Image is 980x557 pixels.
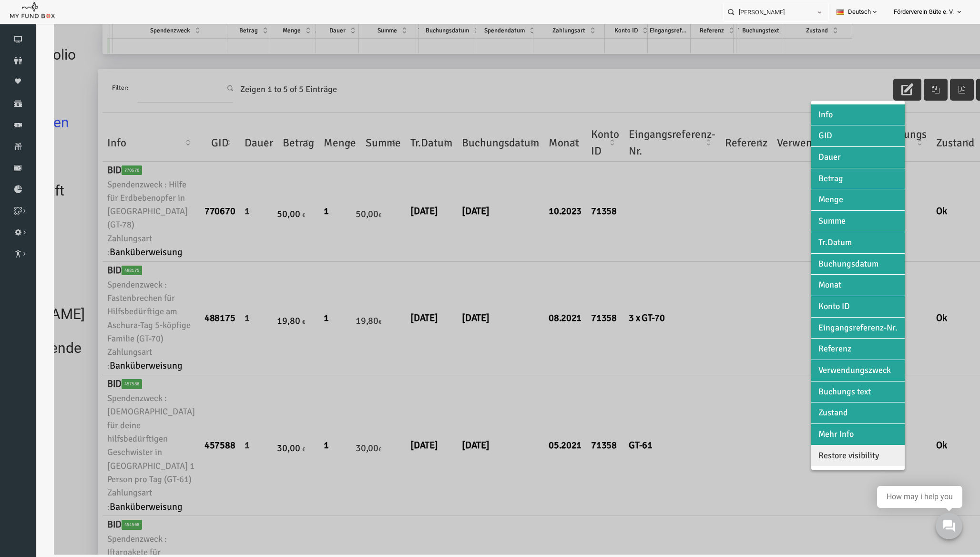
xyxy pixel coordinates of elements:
[887,493,953,501] div: How may i help you
[765,325,844,335] span: Eingangsreferenz-Nr.
[765,410,794,420] span: Zustand
[757,171,851,192] button: Betrag
[757,362,851,383] button: Verwendungszweck
[757,341,851,362] button: Referenz
[757,128,851,149] button: GID
[765,196,789,207] span: Menge
[765,133,778,143] span: GID
[757,213,851,234] button: Summe
[10,1,55,21] img: whiteMFB.png
[765,282,787,292] span: Monat
[765,431,800,442] span: Mehr Info
[757,107,851,128] button: Info
[765,175,789,186] span: Betrag
[757,426,851,447] button: Mehr Info
[765,112,779,122] span: Info
[757,192,851,213] button: Menge
[757,256,851,277] button: Buchungsdatum
[765,389,817,399] span: Buchungs text
[757,299,851,320] button: Konto ID
[724,3,811,21] input: Suche
[765,154,787,165] span: Dauer
[757,320,851,341] button: Eingangsreferenz-Nr.
[765,346,797,356] span: Referenz
[757,384,851,405] button: Buchungs text
[894,4,954,21] span: Förderverein Güte e. V.
[757,448,851,469] button: Restore visibility
[765,218,792,228] span: Summe
[765,453,825,463] span: Restore visibility
[757,277,851,298] button: Monat
[928,505,970,547] iframe: Launcher button frame
[757,235,851,256] button: Tr.Datum
[757,149,851,170] button: Dauer
[757,405,851,426] button: Zustand
[765,303,796,314] span: Konto ID
[765,239,798,250] span: Tr.Datum
[765,367,837,378] span: Verwendungszweck
[765,261,825,271] span: Buchungsdatum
